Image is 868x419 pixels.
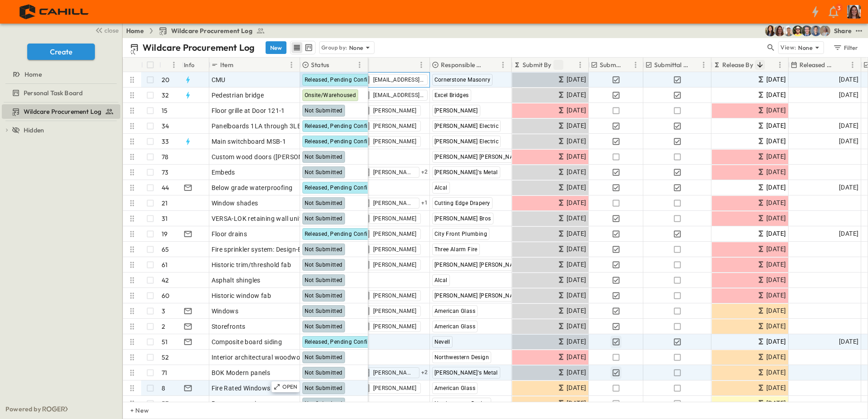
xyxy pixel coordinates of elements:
[162,276,169,285] p: 42
[305,385,343,391] span: Not Submitted
[24,107,101,116] span: Wildcare Procurement Log
[184,52,195,78] div: Info
[441,60,486,69] p: Responsible Contractor
[829,41,861,54] button: Filter
[774,25,785,36] img: Kirsten Gregory (kgregory@cahill-sf.com)
[282,383,298,390] p: OPEN
[567,121,586,131] span: [DATE]
[212,137,286,146] span: Main switchboard MSB-1
[434,92,469,98] span: Excel Bridges
[373,246,417,253] span: [PERSON_NAME]
[567,229,586,239] span: [DATE]
[434,231,488,237] span: City Front Plumbing
[434,169,498,175] span: [PERSON_NAME]'s Metal
[853,25,864,36] button: test
[567,151,586,162] span: [DATE]
[305,308,343,314] span: Not Submitted
[25,70,42,79] span: Home
[434,354,489,361] span: Northwestern Design
[766,167,786,177] span: [DATE]
[766,352,786,362] span: [DATE]
[567,182,586,193] span: [DATE]
[182,58,209,72] div: Info
[434,246,478,253] span: Three Alarm Fire
[722,60,753,69] p: Release By
[792,25,803,36] img: Kevin Lewis (klewis@cahill-sf.com)
[126,26,144,35] a: Home
[158,26,265,35] a: Wildcare Procurement Log
[567,244,586,254] span: [DATE]
[839,136,858,146] span: [DATE]
[373,107,417,114] span: [PERSON_NAME]
[305,262,343,268] span: Not Submitted
[783,25,794,36] img: Hunter Mahan (hmahan@cahill-sf.com)
[162,183,169,192] p: 44
[421,168,428,177] span: + 2
[305,354,343,361] span: Not Submitted
[801,25,812,36] img: Jared Salin (jsalin@cahill-sf.com)
[305,339,375,345] span: Released, Pending Confirm
[305,123,375,129] span: Released, Pending Confirm
[755,60,765,70] button: Sort
[303,42,314,53] button: kanban view
[766,367,786,378] span: [DATE]
[212,75,226,84] span: CMU
[11,2,99,21] img: 4f72bfc4efa7236828875bac24094a5ddb05241e32d018417354e964050affa1.png
[305,154,343,160] span: Not Submitted
[373,92,424,99] span: [EMAIL_ADDRESS][DOMAIN_NAME]
[567,198,586,208] span: [DATE]
[373,200,415,207] span: [PERSON_NAME]
[839,74,858,85] span: [DATE]
[766,259,786,270] span: [DATE]
[567,352,586,362] span: [DATE]
[162,152,168,161] p: 78
[305,246,343,253] span: Not Submitted
[2,105,118,118] a: Wildcare Procurement Log
[373,215,417,222] span: [PERSON_NAME]
[766,321,786,331] span: [DATE]
[171,26,252,35] span: Wildcare Procurement Log
[212,183,293,192] span: Below grade waterproofing
[212,106,285,115] span: Floor grille at Door 121-1
[567,321,586,331] span: [DATE]
[691,60,701,70] button: Sort
[291,42,302,53] button: row view
[305,370,343,376] span: Not Submitted
[498,59,508,70] button: Menu
[434,200,490,206] span: Cutting Edge Drapery
[766,398,786,409] span: [DATE]
[212,399,301,408] span: Paper-composite countertops
[567,136,586,146] span: [DATE]
[305,277,343,283] span: Not Submitted
[162,106,168,115] p: 15
[373,369,415,376] span: [PERSON_NAME]
[373,122,417,130] span: [PERSON_NAME]
[575,59,586,70] button: Menu
[305,292,343,299] span: Not Submitted
[373,76,424,83] span: [EMAIL_ADDRESS][DOMAIN_NAME]
[305,107,343,114] span: Not Submitted
[290,41,316,54] div: table view
[373,292,417,299] span: [PERSON_NAME]
[91,24,120,36] button: close
[162,214,168,223] p: 31
[416,59,427,70] button: Menu
[799,60,835,69] p: Released Date
[421,199,428,208] span: + 1
[212,384,335,393] span: Fire Rated Windows (Eliminated from job)
[833,43,858,53] div: Filter
[305,200,343,206] span: Not Submitted
[434,277,448,283] span: Alcal
[162,245,169,254] p: 65
[168,59,179,70] button: Menu
[2,87,118,99] a: Personal Task Board
[305,185,375,191] span: Released, Pending Confirm
[766,244,786,254] span: [DATE]
[373,230,417,238] span: [PERSON_NAME]
[766,229,786,239] span: [DATE]
[567,105,586,116] span: [DATE]
[839,182,858,193] span: [DATE]
[305,138,375,145] span: Released, Pending Confirm
[567,167,586,177] span: [DATE]
[286,59,297,70] button: Menu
